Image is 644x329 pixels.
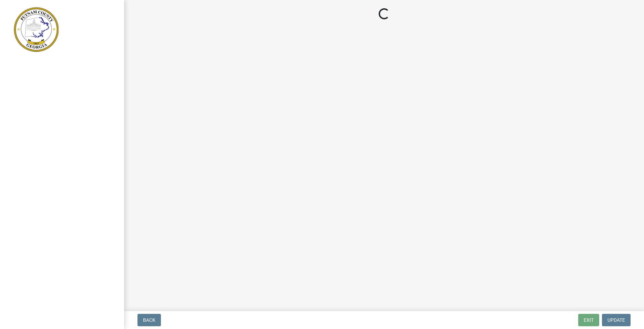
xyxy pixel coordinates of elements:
[143,317,155,323] span: Back
[14,7,59,52] img: Putnam County, Georgia
[137,314,161,326] button: Back
[607,317,625,323] span: Update
[578,314,599,326] button: Exit
[602,314,631,326] button: Update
